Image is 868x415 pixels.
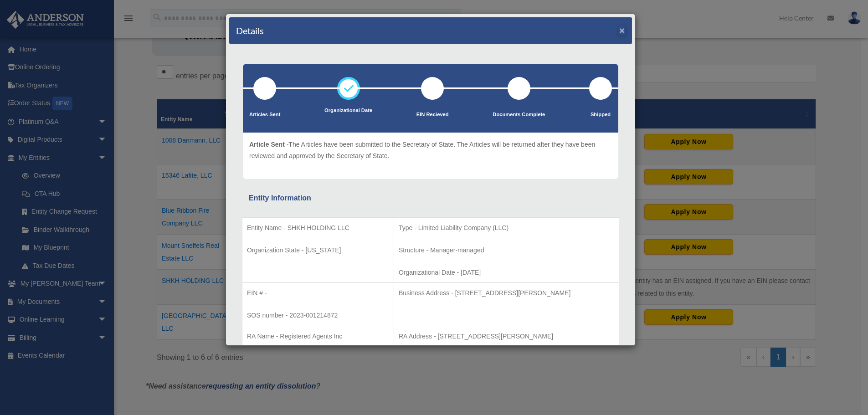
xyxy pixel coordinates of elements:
p: RA Address - [STREET_ADDRESS][PERSON_NAME] [399,331,614,342]
p: Type - Limited Liability Company (LLC) [399,222,614,234]
p: The Articles have been submitted to the Secretary of State. The Articles will be returned after t... [249,139,612,161]
span: Article Sent - [249,141,288,148]
p: Organizational Date [324,106,372,115]
button: × [619,26,625,35]
p: RA Name - Registered Agents Inc [247,331,389,342]
p: Structure - Manager-managed [399,245,614,256]
p: Organizational Date - [DATE] [399,267,614,278]
p: Documents Complete [493,110,545,119]
p: EIN Recieved [416,110,449,119]
h4: Details [236,24,264,37]
p: Articles Sent [249,110,280,119]
p: Shipped [589,110,612,119]
p: Entity Name - SHKH HOLDING LLC [247,222,389,234]
p: EIN # - [247,287,389,299]
p: SOS number - 2023-001214872 [247,310,389,321]
p: Organization State - [US_STATE] [247,245,389,256]
div: Entity Information [249,192,612,205]
p: Business Address - [STREET_ADDRESS][PERSON_NAME] [399,287,614,299]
